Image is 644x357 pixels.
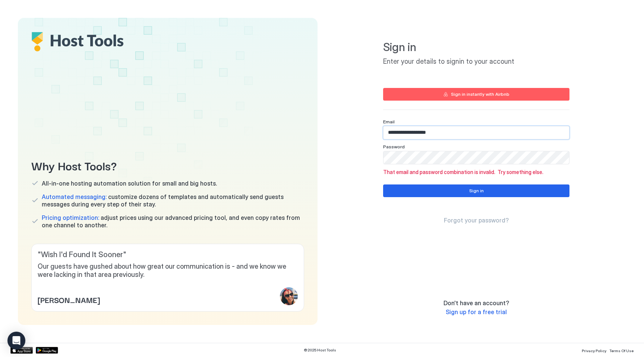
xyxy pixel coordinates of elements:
span: Pricing optimization: [42,214,99,221]
a: Sign up for a free trial [446,308,507,316]
span: Why Host Tools? [31,157,304,174]
span: Enter your details to signin to your account [383,57,569,66]
a: App Store [10,347,33,354]
span: That email and password combination is invalid. Try something else. [383,169,569,176]
a: Google Play Store [36,347,58,354]
div: Open Intercom Messenger [7,332,25,350]
span: Email [383,119,395,124]
a: Privacy Policy [582,346,606,354]
a: Terms Of Use [609,346,634,354]
span: Terms Of Use [609,348,634,353]
span: [PERSON_NAME] [38,294,100,305]
button: Sign in instantly with Airbnb [383,88,569,101]
span: All-in-one hosting automation solution for small and big hosts. [42,180,217,187]
a: Forgot your password? [444,217,509,224]
span: Sign in [383,40,569,54]
span: Password [383,144,405,149]
div: Sign in instantly with Airbnb [451,91,509,98]
input: Input Field [383,126,569,139]
span: © 2025 Host Tools [304,348,336,353]
span: adjust prices using our advanced pricing tool, and even copy rates from one channel to another. [42,214,304,229]
input: Input Field [383,151,569,164]
span: customize dozens of templates and automatically send guests messages during every step of their s... [42,193,304,208]
span: " Wish I'd Found It Sooner " [38,250,298,259]
button: Sign in [383,184,569,197]
div: profile [280,287,298,305]
div: Sign in [469,187,484,194]
span: Our guests have gushed about how great our communication is - and we know we were lacking in that... [38,262,298,279]
span: Privacy Policy [582,348,606,353]
span: Automated messaging: [42,193,107,200]
span: Don't have an account? [443,299,509,307]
